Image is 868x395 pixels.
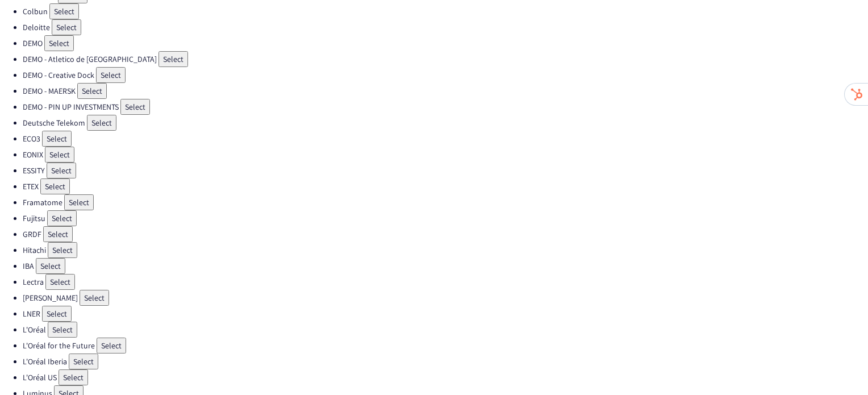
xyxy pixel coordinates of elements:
[23,131,868,147] li: ECO3
[49,3,79,19] button: Select
[23,147,868,163] li: EONIX
[23,258,868,274] li: IBA
[45,274,75,290] button: Select
[48,322,77,338] button: Select
[47,163,76,178] button: Select
[45,147,74,163] button: Select
[23,354,868,369] li: L'Oréal Iberia
[23,369,868,385] li: L'Oréal US
[23,163,868,178] li: ESSITY
[47,210,77,226] button: Select
[96,67,126,83] button: Select
[23,115,868,131] li: Deutsche Telekom
[811,340,868,395] iframe: Chat Widget
[23,226,868,242] li: GRDF
[80,290,109,306] button: Select
[64,194,94,210] button: Select
[23,194,868,210] li: Framatome
[59,369,88,385] button: Select
[42,306,72,322] button: Select
[48,242,77,258] button: Select
[23,83,868,99] li: DEMO - MAERSK
[23,306,868,322] li: LNER
[23,242,868,258] li: Hitachi
[23,99,868,115] li: DEMO - PIN UP INVESTMENTS
[97,338,126,354] button: Select
[69,354,98,369] button: Select
[23,35,868,51] li: DEMO
[23,274,868,290] li: Lectra
[23,338,868,354] li: L'Oréal for the Future
[52,19,81,35] button: Select
[120,99,150,115] button: Select
[87,115,116,131] button: Select
[44,35,74,51] button: Select
[23,322,868,338] li: L'Oréal
[36,258,65,274] button: Select
[43,226,73,242] button: Select
[23,67,868,83] li: DEMO - Creative Dock
[158,51,188,67] button: Select
[23,210,868,226] li: Fujitsu
[23,19,868,35] li: Deloitte
[40,178,70,194] button: Select
[23,290,868,306] li: [PERSON_NAME]
[23,3,868,19] li: Colbun
[42,131,72,147] button: Select
[23,51,868,67] li: DEMO - Atletico de [GEOGRAPHIC_DATA]
[23,178,868,194] li: ETEX
[77,83,107,99] button: Select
